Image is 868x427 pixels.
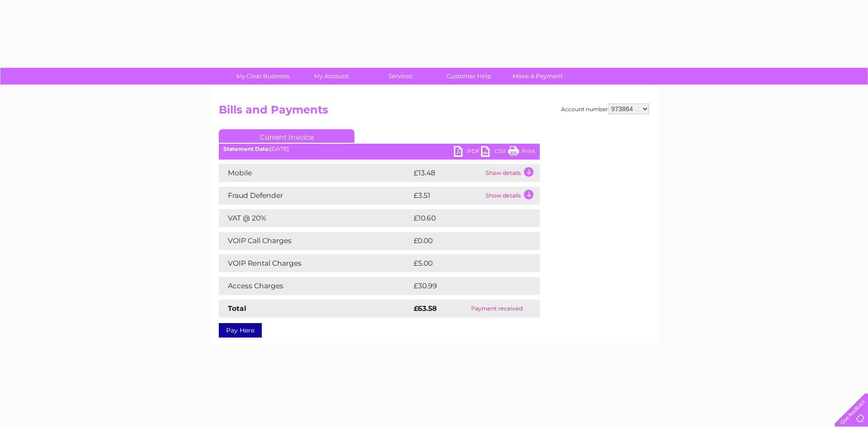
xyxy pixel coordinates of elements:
[411,254,519,272] td: £5.00
[219,232,411,250] td: VOIP Call Charges
[454,300,540,318] td: Payment received
[219,254,411,272] td: VOIP Rental Charges
[500,68,575,84] a: Make A Payment
[483,187,540,205] td: Show details
[363,68,438,84] a: Services
[411,232,519,250] td: £0.00
[294,68,369,84] a: My Account
[219,164,411,182] td: Mobile
[219,129,354,143] a: Current Invoice
[219,187,411,205] td: Fraud Defender
[411,277,522,295] td: £30.99
[481,146,508,159] a: CSV
[219,277,411,295] td: Access Charges
[483,164,540,182] td: Show details
[219,146,540,152] div: [DATE]
[508,146,535,159] a: Print
[454,146,481,159] a: PDF
[219,323,262,338] a: Pay Here
[219,103,649,121] h2: Bills and Payments
[561,103,649,114] div: Account number
[411,209,521,227] td: £10.60
[432,68,506,84] a: Customer Help
[414,304,437,313] strong: £63.58
[411,187,483,205] td: £3.51
[223,145,270,152] b: Statement Date:
[228,304,246,313] strong: Total
[226,68,300,84] a: My Clear Business
[219,209,411,227] td: VAT @ 20%
[411,164,483,182] td: £13.48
